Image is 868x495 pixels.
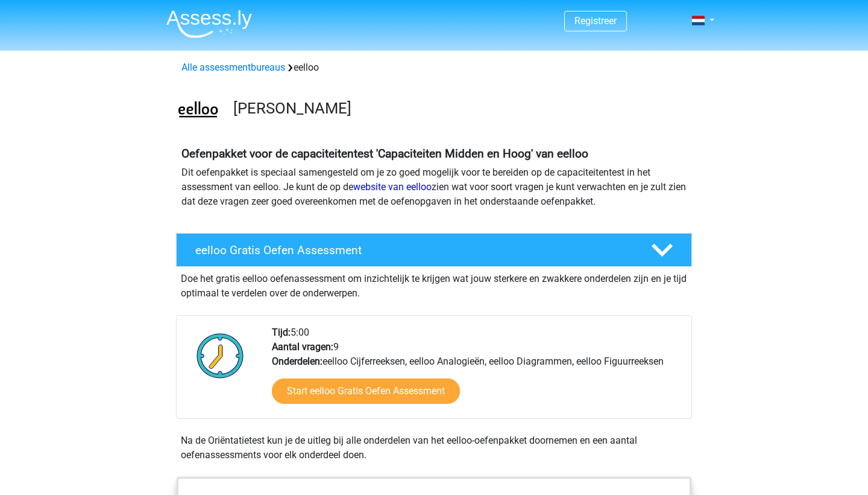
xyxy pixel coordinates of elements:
[272,378,460,404] a: Start eelloo Gratis Oefen Assessment
[195,243,632,257] h4: eelloo Gratis Oefen Assessment
[353,181,432,193] a: website van eelloo
[177,89,219,132] img: eelloo.png
[272,356,322,367] b: Onderdelen:
[176,267,692,301] div: Doe het gratis eelloo oefenassessment om inzichtelijk te krijgen wat jouw sterkere en zwakkere on...
[190,325,251,386] img: Klok
[181,165,687,209] p: Dit oefenpakket is speciaal samengesteld om je zo goed mogelijk voor te bereiden op de capaciteit...
[177,60,691,75] div: eelloo
[181,62,285,73] a: Alle assessmentbureaus
[171,233,697,267] a: eelloo Gratis Oefen Assessment
[272,327,291,338] b: Tijd:
[272,341,333,353] b: Aantal vragen:
[263,325,691,418] div: 5:00 9 eelloo Cijferreeksen, eelloo Analogieën, eelloo Diagrammen, eelloo Figuurreeksen
[233,99,682,118] h3: [PERSON_NAME]
[574,15,617,27] a: Registreer
[166,10,252,38] img: Assessly
[181,147,588,161] b: Oefenpakket voor de capaciteitentest 'Capaciteiten Midden en Hoog' van eelloo
[176,433,692,462] div: Na de Oriëntatietest kun je de uitleg bij alle onderdelen van het eelloo-oefenpakket doornemen en...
